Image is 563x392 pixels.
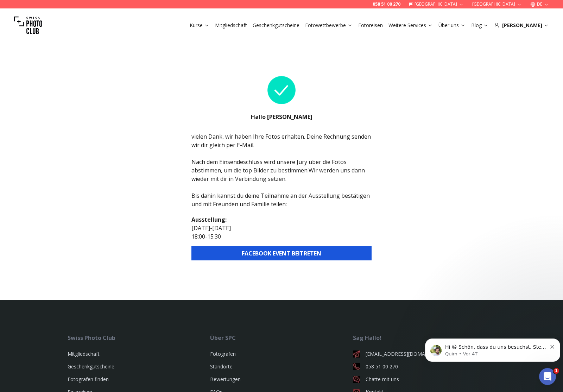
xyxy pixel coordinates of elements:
[468,20,491,30] button: Blog
[358,22,383,29] a: Fotoreisen
[267,113,312,121] b: [PERSON_NAME]
[302,20,355,30] button: Fotowettbewerbe
[251,113,267,121] b: Hallo
[215,22,247,29] a: Mitgliedschaft
[68,350,100,357] a: Mitgliedschaft
[191,224,372,232] p: [DATE] - [DATE]
[253,22,299,29] a: Geschenkgutscheine
[14,11,42,39] img: Swiss photo club
[187,20,212,30] button: Kurse
[210,376,241,382] a: Bewertungen
[373,1,400,7] a: 058 51 00 270
[212,20,250,30] button: Mitgliedschaft
[305,22,353,29] a: Fotowettbewerbe
[353,350,495,358] a: [EMAIL_ADDRESS][DOMAIN_NAME]
[438,22,466,29] a: Über uns
[210,334,353,342] div: Über SPC
[471,22,488,29] a: Blog
[190,22,209,29] a: Kurse
[191,215,372,224] h2: Ausstellung :
[422,324,563,373] iframe: Intercom notifications Nachricht
[68,334,210,342] div: Swiss Photo Club
[250,20,302,30] button: Geschenkgutscheine
[191,132,372,208] div: vielen Dank, wir haben Ihre Fotos erhalten. Deine Rechnung senden wir dir gleich per E-Mail. Nach...
[494,22,549,29] div: [PERSON_NAME]
[353,363,495,370] a: 058 51 00 270
[436,20,468,30] button: Über uns
[388,22,433,29] a: Weitere Services
[210,350,236,357] a: Fotografen
[191,232,372,241] p: 18:00 - 15:30
[386,20,436,30] button: Weitere Services
[355,20,386,30] button: Fotoreisen
[353,376,495,383] a: Chatte mit uns
[210,363,233,370] a: Standorte
[353,334,495,342] div: Sag Hallo!
[191,246,372,260] button: FACEBOOK EVENT BEITRETEN
[553,368,559,374] span: 1
[68,376,109,382] a: Fotografen finden
[539,368,556,385] iframe: Intercom live chat
[68,363,114,370] a: Geschenkgutscheine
